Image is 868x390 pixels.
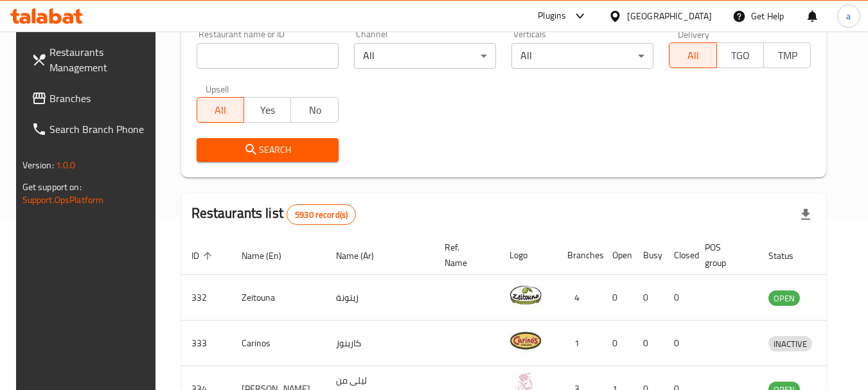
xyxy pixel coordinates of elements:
td: Zeitouna [231,275,326,321]
span: OPEN [768,291,800,306]
span: Branches [49,91,151,106]
span: INACTIVE [768,337,812,351]
a: Search Branch Phone [21,114,161,145]
span: All [675,46,711,65]
span: Search Branch Phone [49,121,151,137]
button: All [669,42,716,68]
span: POS group [705,240,743,270]
td: 333 [181,321,231,366]
span: TGO [722,46,759,65]
th: Logo [499,236,557,275]
div: Total records count [287,204,356,225]
h2: Restaurants list [191,204,357,225]
button: Search [197,138,339,162]
td: 0 [602,321,633,366]
th: Busy [633,236,664,275]
td: Carinos [231,321,326,366]
th: Closed [664,236,695,275]
td: 332 [181,275,231,321]
button: TMP [763,42,811,68]
span: TMP [769,46,806,65]
button: TGO [716,42,764,68]
th: Branches [557,236,602,275]
div: Plugins [538,8,566,24]
div: [GEOGRAPHIC_DATA] [627,9,712,23]
input: Search for restaurant name or ID.. [197,43,339,69]
img: Carinos [509,324,542,357]
a: Support.OpsPlatform [22,191,104,208]
span: Search [207,142,328,158]
span: Version: [22,157,54,173]
td: 4 [557,275,602,321]
th: Open [602,236,633,275]
div: Export file [790,199,821,230]
span: Yes [249,101,286,120]
td: 0 [633,321,664,366]
span: Ref. Name [445,240,484,270]
button: All [197,97,244,123]
a: Branches [21,83,161,114]
td: 0 [633,275,664,321]
div: All [511,43,653,69]
td: 0 [664,275,695,321]
td: زيتونة [326,275,434,321]
button: Yes [244,97,291,123]
div: All [354,43,496,69]
span: a [846,9,851,23]
label: Delivery [678,30,710,39]
button: No [290,97,338,123]
span: No [296,101,333,120]
td: 1 [557,321,602,366]
span: Restaurants Management [49,44,151,75]
a: Restaurants Management [21,37,161,83]
span: Status [768,248,810,263]
td: كارينوز [326,321,434,366]
img: Zeitouna [509,279,542,311]
td: 0 [664,321,695,366]
span: Get support on: [22,179,82,195]
span: 1.0.0 [56,157,76,173]
span: ID [191,248,216,263]
span: 5930 record(s) [287,209,355,221]
span: Name (En) [242,248,298,263]
td: 0 [602,275,633,321]
span: All [202,101,239,120]
label: Upsell [206,84,229,93]
span: Name (Ar) [336,248,391,263]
